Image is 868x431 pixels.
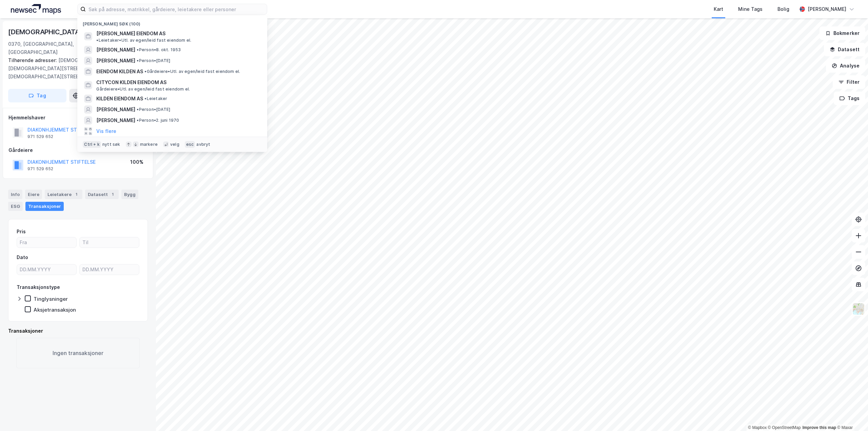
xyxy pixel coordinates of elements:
span: CITYCON KILDEN EIENDOM AS [96,78,259,86]
span: EIENDOM KILDEN AS [96,67,143,76]
button: Datasett [824,43,865,56]
input: Søk på adresse, matrikkel, gårdeiere, leietakere eller personer [86,4,267,14]
div: [PERSON_NAME] [808,5,846,13]
span: [PERSON_NAME] [96,105,135,114]
span: Gårdeiere • Utl. av egen/leid fast eiendom el. [96,86,190,92]
a: OpenStreetMap [768,425,801,430]
span: [PERSON_NAME] [96,57,135,65]
div: 1 [109,191,116,198]
span: • [137,47,139,52]
img: Z [852,302,865,315]
div: [DEMOGRAPHIC_DATA] 19b, [DEMOGRAPHIC_DATA][STREET_ADDRESS], [DEMOGRAPHIC_DATA][STREET_ADDRESS] [8,56,142,81]
span: Tilhørende adresser: [8,57,58,63]
div: Bolig [777,5,789,13]
div: esc [185,141,195,148]
span: • [137,58,139,63]
span: KILDEN EIENDOM AS [96,95,143,103]
input: Fra [17,237,76,248]
div: [DEMOGRAPHIC_DATA] 19a [8,26,97,37]
span: Person • [DATE] [137,58,170,63]
button: Vis flere [96,127,116,135]
span: Person • 8. okt. 1953 [137,47,181,53]
span: Person • [DATE] [137,107,170,112]
div: Ingen transaksjoner [16,338,140,368]
button: Filter [833,75,865,89]
div: Info [8,190,22,199]
div: Tinglysninger [34,296,68,302]
div: Eiere [25,190,42,199]
a: Improve this map [803,425,836,430]
div: 1 [73,191,80,198]
input: DD.MM.YYYY [80,265,139,275]
div: 971 529 652 [27,134,53,139]
div: Transaksjoner [8,327,148,335]
span: • [137,107,139,112]
span: [PERSON_NAME] [96,116,135,124]
span: Leietaker [144,96,167,101]
input: DD.MM.YYYY [17,265,76,275]
span: [PERSON_NAME] [96,46,135,54]
div: Aksjetransaksjon [34,307,76,313]
span: Person • 2. juni 1970 [137,118,179,123]
span: [PERSON_NAME] EIENDOM AS [96,30,165,38]
input: Til [80,237,139,248]
button: Tag [8,89,66,102]
button: Analyse [826,59,865,73]
img: logo.a4113a55bc3d86da70a041830d287a7e.svg [11,4,61,14]
span: Leietaker • Utl. av egen/leid fast eiendom el. [96,38,191,43]
div: 0370, [GEOGRAPHIC_DATA], [GEOGRAPHIC_DATA] [8,40,95,56]
span: • [96,38,98,43]
div: avbryt [196,142,210,147]
div: Mine Tags [738,5,763,13]
div: Dato [17,253,28,261]
div: Bygg [121,190,138,199]
div: Ctrl + k [83,141,101,148]
span: Gårdeiere • Utl. av egen/leid fast eiendom el. [144,69,240,74]
button: Tags [834,92,865,105]
div: Gårdeiere [8,146,147,154]
iframe: Chat Widget [834,398,868,431]
div: Kart [714,5,723,13]
span: • [144,96,146,101]
div: velg [170,142,179,147]
div: ESG [8,202,23,211]
div: 100% [130,158,143,166]
span: • [144,69,146,74]
div: Kontrollprogram for chat [834,398,868,431]
div: markere [140,142,158,147]
a: Mapbox [748,425,767,430]
div: Hjemmelshaver [8,114,147,122]
div: Leietakere [45,190,82,199]
div: Transaksjonstype [17,283,60,291]
div: 971 529 652 [27,166,53,172]
div: Pris [17,228,26,236]
div: Transaksjoner [25,202,64,211]
div: nytt søk [102,142,120,147]
div: Datasett [85,190,119,199]
div: [PERSON_NAME] søk (100) [77,16,267,28]
button: Bokmerker [820,26,865,40]
span: • [137,118,139,123]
